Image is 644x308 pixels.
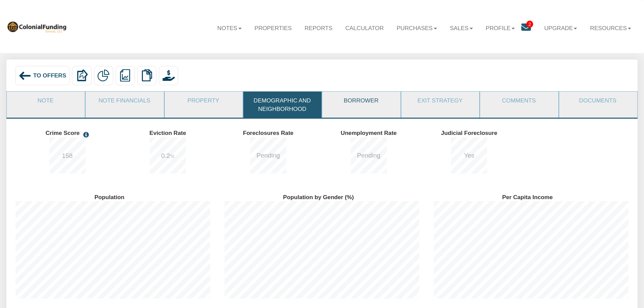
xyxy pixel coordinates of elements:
img: export.svg [76,69,88,81]
span: Crime Score [46,129,80,136]
label: Foreclosures Rate [223,126,320,137]
a: Borrower [322,92,400,109]
a: Exit Strategy [401,92,479,109]
span: 2 [526,21,533,28]
a: Sales [444,18,479,38]
a: Note Financials [86,92,163,109]
img: back_arrow_left_icon.svg [19,69,31,82]
a: Profile [479,18,521,38]
img: purchase_offer.png [163,69,175,81]
a: Purchases [390,18,444,38]
label: Unemployment Rate [324,126,420,137]
label: Per Capita Income [434,190,628,201]
a: Note [7,92,84,109]
a: Upgrade [538,18,584,38]
a: Notes [211,18,248,38]
label: Eviction Rate [123,126,219,137]
label: Population [16,190,210,201]
a: Property [165,92,242,109]
a: Reports [298,18,339,38]
img: reports.png [119,69,131,81]
label: Judicial Foreclosure [425,126,521,137]
a: Calculator [339,18,390,38]
a: Documents [559,92,637,109]
img: 569736 [6,20,67,33]
a: Resources [584,18,638,38]
a: 2 [521,18,538,39]
a: Properties [248,18,298,38]
a: Comments [480,92,557,109]
label: Population by Gender (%) [224,190,419,201]
img: copy.png [141,69,153,81]
a: Demographic and Neighborhood [243,92,321,118]
img: partial.png [97,69,110,81]
span: To Offers [33,72,66,79]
